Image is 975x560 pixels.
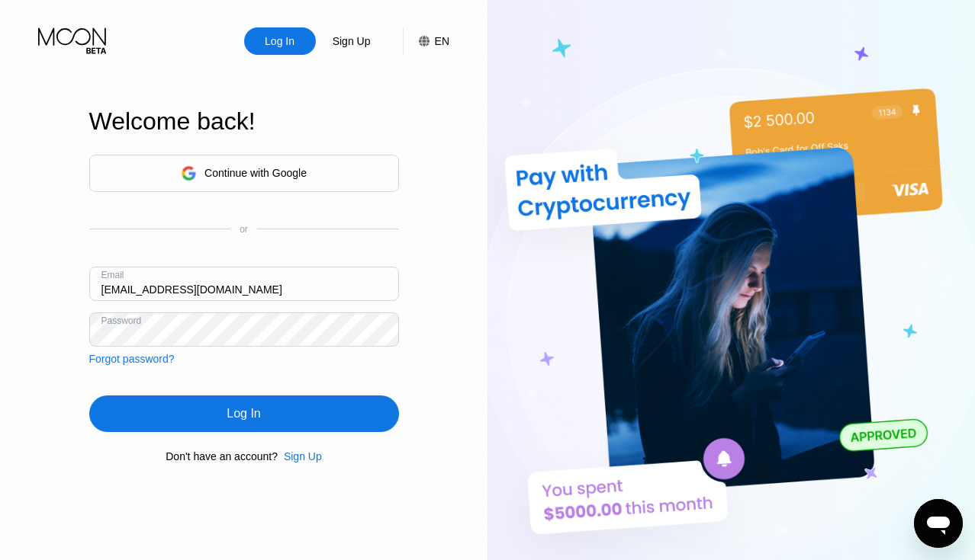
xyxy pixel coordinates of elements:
div: Continue with Google [204,167,307,179]
div: Email [101,270,124,280]
div: Sign Up [331,34,372,49]
div: Continue with Google [89,155,399,192]
div: Forgot password? [89,353,175,365]
div: Welcome back! [89,107,399,136]
iframe: Knop om het berichtenvenster te openen [914,499,963,548]
div: Sign Up [316,27,388,55]
div: Log In [263,34,296,49]
div: Log In [227,406,260,421]
div: EN [435,35,449,47]
div: or [240,224,248,235]
div: Log In [244,27,316,55]
div: Sign Up [284,450,322,462]
div: EN [403,27,449,55]
div: Sign Up [278,450,322,462]
div: Password [101,315,142,326]
div: Don't have an account? [166,450,278,462]
div: Log In [89,395,399,432]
